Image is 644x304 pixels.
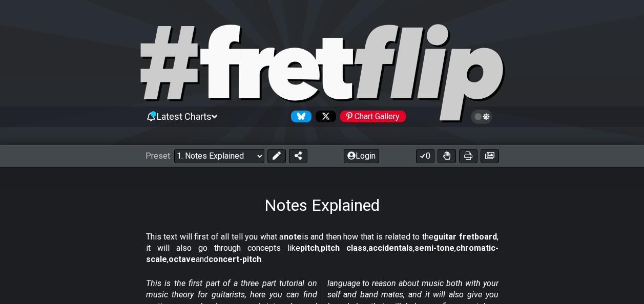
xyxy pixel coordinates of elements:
button: Toggle Dexterity for all fretkits [438,149,456,163]
span: Latest Charts [157,111,212,122]
p: This text will first of all tell you what a is and then how that is related to the , it will also... [146,231,498,266]
a: #fretflip at Pinterest [336,111,406,122]
h1: Notes Explained [264,196,380,215]
strong: accidentals [368,243,413,253]
strong: note [284,232,302,242]
a: Follow #fretflip at X [311,111,336,122]
span: Preset [146,151,170,161]
strong: guitar fretboard [433,232,497,242]
strong: pitch class [321,243,367,253]
button: Create image [481,149,499,163]
button: Share Preset [289,149,307,163]
span: Toggle light / dark theme [476,112,488,121]
strong: concert-pitch [209,254,261,264]
strong: semi-tone [414,243,454,253]
button: 0 [416,149,434,163]
a: Follow #fretflip at Bluesky [287,111,311,122]
select: Preset [174,149,264,163]
button: Print [459,149,477,163]
div: Chart Gallery [340,111,406,122]
strong: octave [169,254,196,264]
button: Edit Preset [267,149,286,163]
button: Login [344,149,379,163]
strong: pitch [300,243,319,253]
